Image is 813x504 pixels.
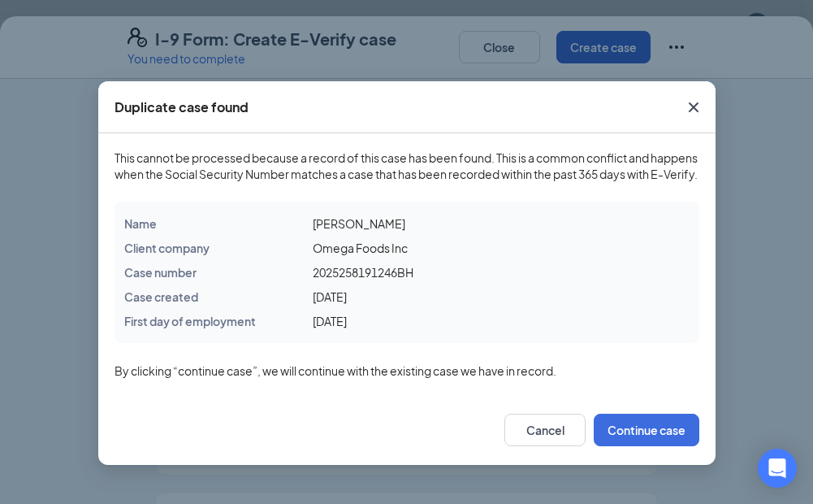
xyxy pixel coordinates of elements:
button: Cancel [504,414,586,446]
span: First day of employment [124,314,256,328]
div: Duplicate case found [115,98,249,116]
button: Continue case [594,414,699,446]
span: [PERSON_NAME] [312,216,404,231]
span: [DATE] [312,314,346,328]
span: Name [124,216,157,231]
span: 2025258191246BH [312,265,413,280]
span: Omega Foods Inc [312,241,407,255]
svg: Cross [684,98,703,117]
span: Client company [124,241,210,255]
span: This cannot be processed because a record of this case has been found. This is a common conflict ... [115,150,699,182]
span: Case number [124,265,197,280]
span: [DATE] [312,289,346,304]
div: Open Intercom Messenger [758,449,797,488]
span: Case created [124,289,198,304]
button: Close [672,81,716,133]
span: By clicking “continue case”, we will continue with the existing case we have in record. [115,363,699,379]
